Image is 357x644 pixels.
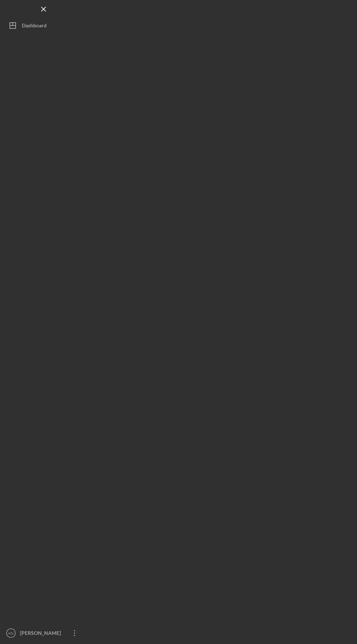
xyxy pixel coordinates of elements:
button: Dashboard [4,18,84,33]
div: Dashboard [22,18,47,35]
text: KN [8,631,13,635]
button: KN[PERSON_NAME] [4,626,84,640]
div: [PERSON_NAME] [18,626,66,642]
